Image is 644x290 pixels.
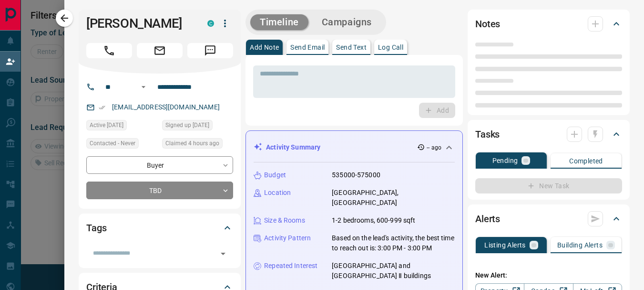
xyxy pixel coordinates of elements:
[336,44,367,51] p: Send Text
[165,139,219,148] span: Claimed 4 hours ago
[250,44,279,51] p: Add Note
[264,170,286,180] p: Budget
[112,103,220,111] a: [EMAIL_ADDRESS][DOMAIN_NAME]
[332,215,415,226] p: 1-2 bedrooms, 600-999 sqft
[90,139,135,148] span: Contacted - Never
[254,139,455,156] div: Activity Summary-- ago
[378,44,403,51] p: Log Call
[332,233,455,253] p: Based on the lead's activity, the best time to reach out is: 3:00 PM - 3:00 PM
[165,120,209,130] span: Signed up [DATE]
[86,43,132,58] span: Call
[264,215,305,226] p: Size & Rooms
[162,138,233,151] div: Tue Aug 12 2025
[332,261,455,281] p: [GEOGRAPHIC_DATA] and [GEOGRAPHIC_DATA] Ⅱ buildings
[475,211,500,226] h2: Alerts
[207,20,214,27] div: condos.ca
[492,157,518,164] p: Pending
[264,233,311,243] p: Activity Pattern
[475,207,622,230] div: Alerts
[162,120,233,133] div: Sun Jul 13 2025
[137,43,183,58] span: Email
[187,43,233,58] span: Message
[475,16,500,32] h2: Notes
[557,242,603,248] p: Building Alerts
[138,81,149,93] button: Open
[264,188,291,198] p: Location
[484,242,526,248] p: Listing Alerts
[99,104,105,111] svg: Email Verified
[332,170,380,180] p: 535000-575000
[290,44,325,51] p: Send Email
[427,143,441,152] p: -- ago
[86,16,193,31] h1: [PERSON_NAME]
[266,142,320,152] p: Activity Summary
[475,123,622,146] div: Tasks
[86,220,106,236] h2: Tags
[86,216,233,239] div: Tags
[90,120,123,130] span: Active [DATE]
[86,120,157,133] div: Mon Aug 11 2025
[475,270,622,280] p: New Alert:
[569,158,603,164] p: Completed
[312,14,381,30] button: Campaigns
[475,12,622,35] div: Notes
[86,182,233,199] div: TBD
[216,247,230,260] button: Open
[475,127,500,142] h2: Tasks
[250,14,308,30] button: Timeline
[86,156,233,174] div: Buyer
[264,261,317,271] p: Repeated Interest
[332,188,455,208] p: [GEOGRAPHIC_DATA], [GEOGRAPHIC_DATA]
